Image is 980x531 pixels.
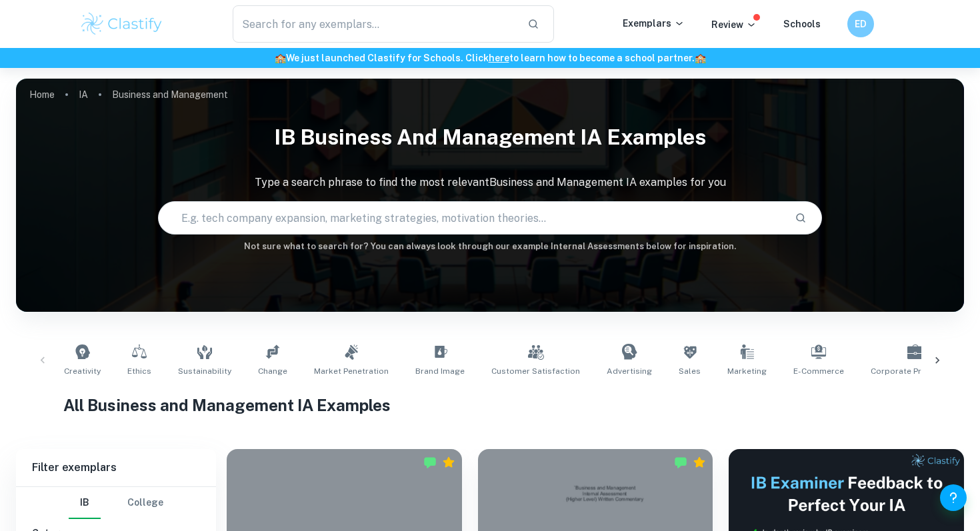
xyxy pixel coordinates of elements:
span: Market Penetration [314,365,389,377]
button: ED [847,11,874,37]
input: E.g. tech company expansion, marketing strategies, motivation theories... [159,199,783,237]
span: Advertising [607,365,652,377]
span: Brand Image [415,365,465,377]
img: Marked [423,456,437,469]
span: 🏫 [275,53,286,63]
span: Change [258,365,287,377]
h6: Not sure what to search for? You can always look through our example Internal Assessments below f... [16,240,964,253]
img: Clastify logo [79,11,164,37]
span: Corporate Profitability [871,365,959,377]
div: Premium [693,456,706,469]
span: Customer Satisfaction [491,365,580,377]
p: Type a search phrase to find the most relevant Business and Management IA examples for you [16,175,964,191]
button: Search [789,207,812,229]
span: Creativity [64,365,101,377]
h1: IB Business and Management IA examples [16,116,964,159]
span: Ethics [127,365,151,377]
button: IB [69,487,101,519]
button: Help and Feedback [940,484,967,511]
span: Marketing [727,365,767,377]
p: Exemplars [623,16,685,31]
button: College [127,487,163,519]
a: Home [29,85,55,104]
h1: All Business and Management IA Examples [63,393,917,417]
h6: Filter exemplars [16,449,216,486]
a: IA [79,85,88,104]
p: Business and Management [112,87,228,102]
a: here [489,53,509,63]
p: Review [711,17,757,32]
span: 🏫 [695,53,706,63]
div: Premium [442,456,455,469]
span: Sustainability [178,365,231,377]
div: Filter type choice [69,487,163,519]
img: Marked [674,456,687,469]
span: Sales [679,365,701,377]
h6: We just launched Clastify for Schools. Click to learn how to become a school partner. [3,51,977,65]
input: Search for any exemplars... [233,5,517,43]
a: Schools [783,19,821,29]
span: E-commerce [793,365,844,377]
h6: ED [853,17,869,31]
